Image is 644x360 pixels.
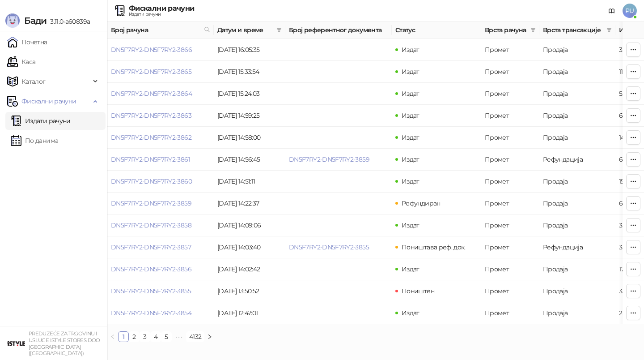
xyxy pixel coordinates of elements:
td: Промет [481,39,539,61]
img: 64x64-companyLogo-77b92cf4-9946-4f36-9751-bf7bb5fd2c7d.png [7,334,25,352]
td: DN5F7RY2-DN5F7RY2-3858 [107,214,214,236]
td: [DATE] 16:05:35 [214,39,285,61]
td: DN5F7RY2-DN5F7RY2-3860 [107,171,214,193]
a: 4132 [186,332,204,342]
span: Врста трансакције [543,25,603,35]
span: Фискални рачуни [21,92,76,110]
td: DN5F7RY2-DN5F7RY2-3861 [107,149,214,171]
li: 5 [161,331,172,342]
td: Продаја [539,258,615,280]
li: 3 [140,331,150,342]
td: Рефундација [539,236,615,258]
span: filter [605,23,614,37]
span: Врста рачуна [485,25,527,35]
span: Датум и време [217,25,273,35]
td: DN5F7RY2-DN5F7RY2-3857 [107,236,214,258]
span: filter [275,23,284,37]
td: [DATE] 13:50:52 [214,280,285,302]
td: Рефундација [539,149,615,171]
td: Продаја [539,39,615,61]
a: DN5F7RY2-DN5F7RY2-3863 [111,111,191,120]
a: DN5F7RY2-DN5F7RY2-3862 [111,133,191,141]
td: Промет [481,127,539,149]
a: DN5F7RY2-DN5F7RY2-3856 [111,265,191,273]
a: DN5F7RY2-DN5F7RY2-3854 [111,309,191,317]
span: Издат [402,68,419,76]
td: DN5F7RY2-DN5F7RY2-3854 [107,302,214,324]
span: Бади [24,15,47,26]
li: Следећа страна [204,331,215,342]
td: DN5F7RY2-DN5F7RY2-3856 [107,258,214,280]
td: Промет [481,193,539,214]
span: PU [623,4,637,18]
a: DN5F7RY2-DN5F7RY2-3865 [111,68,191,76]
span: Издат [402,309,419,317]
td: Промет [481,171,539,193]
th: Статус [392,21,481,39]
li: Претходна страна [107,331,118,342]
div: Фискални рачуни [129,5,194,12]
span: right [207,334,212,339]
a: DN5F7RY2-DN5F7RY2-3859 [289,155,369,163]
li: 4 [150,331,161,342]
a: DN5F7RY2-DN5F7RY2-3864 [111,90,192,98]
td: DN5F7RY2-DN5F7RY2-3855 [107,280,214,302]
span: Поништава реф. док. [402,243,466,251]
span: Поништен [402,287,434,295]
a: DN5F7RY2-DN5F7RY2-3858 [111,221,191,229]
div: Издати рачуни [129,12,194,17]
td: Промет [481,61,539,83]
td: Промет [481,258,539,280]
a: Документација [605,4,619,18]
a: Издати рачуни [11,112,71,130]
th: Број референтног документа [285,21,392,39]
td: [DATE] 14:51:11 [214,171,285,193]
td: [DATE] 14:59:25 [214,105,285,127]
td: DN5F7RY2-DN5F7RY2-3863 [107,105,214,127]
li: 2 [129,331,140,342]
span: Број рачуна [111,25,200,35]
a: DN5F7RY2-DN5F7RY2-3857 [111,243,191,251]
li: 4132 [186,331,204,342]
th: Врста трансакције [539,21,615,39]
td: DN5F7RY2-DN5F7RY2-3865 [107,61,214,83]
span: Издат [402,90,419,98]
small: PREDUZEĆE ZA TRGOVINU I USLUGE ISTYLE STORES DOO [GEOGRAPHIC_DATA] ([GEOGRAPHIC_DATA]) [29,330,100,356]
td: Продаја [539,83,615,105]
td: Промет [481,83,539,105]
td: [DATE] 14:22:37 [214,193,285,214]
td: Продаја [539,171,615,193]
td: Промет [481,149,539,171]
span: left [110,334,115,339]
td: Промет [481,236,539,258]
img: Logo [5,13,20,28]
td: [DATE] 14:03:40 [214,236,285,258]
span: Издат [402,46,419,54]
th: Врста рачуна [481,21,539,39]
td: Продаја [539,127,615,149]
td: Продаја [539,302,615,324]
span: Каталог [21,73,46,90]
a: DN5F7RY2-DN5F7RY2-3861 [111,155,190,163]
td: [DATE] 14:58:00 [214,127,285,149]
span: filter [606,27,612,33]
td: [DATE] 15:24:03 [214,83,285,105]
span: Издат [402,177,419,185]
a: 5 [161,332,171,342]
span: Издат [402,221,419,229]
a: DN5F7RY2-DN5F7RY2-3866 [111,46,192,54]
span: Издат [402,111,419,120]
a: 4 [151,332,161,342]
td: Промет [481,302,539,324]
button: left [107,331,118,342]
span: filter [530,27,536,33]
td: [DATE] 14:02:42 [214,258,285,280]
td: DN5F7RY2-DN5F7RY2-3866 [107,39,214,61]
td: Промет [481,214,539,236]
a: Почетна [7,33,47,51]
span: Издат [402,133,419,141]
li: Следећих 5 Страна [172,331,186,342]
td: Продаја [539,193,615,214]
a: DN5F7RY2-DN5F7RY2-3855 [111,287,191,295]
span: ••• [172,331,186,342]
